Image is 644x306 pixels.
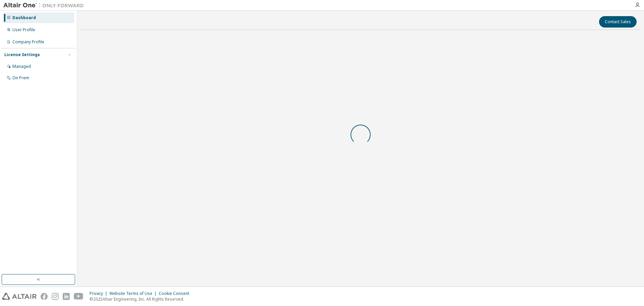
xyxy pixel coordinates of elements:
button: Contact Sales [599,16,637,28]
img: Altair One [3,2,87,9]
img: altair_logo.svg [2,293,37,300]
div: Website Terms of Use [109,291,159,296]
div: Company Profile [12,39,44,45]
div: Privacy [90,291,109,296]
div: On Prem [12,75,29,81]
img: youtube.svg [74,293,84,300]
p: © 2025 Altair Engineering, Inc. All Rights Reserved. [90,296,193,302]
div: License Settings [4,52,40,57]
div: Managed [12,64,31,69]
img: instagram.svg [52,293,59,300]
div: User Profile [12,27,35,33]
img: linkedin.svg [63,293,70,300]
img: facebook.svg [41,293,48,300]
div: Dashboard [12,15,36,20]
div: Cookie Consent [159,291,193,296]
